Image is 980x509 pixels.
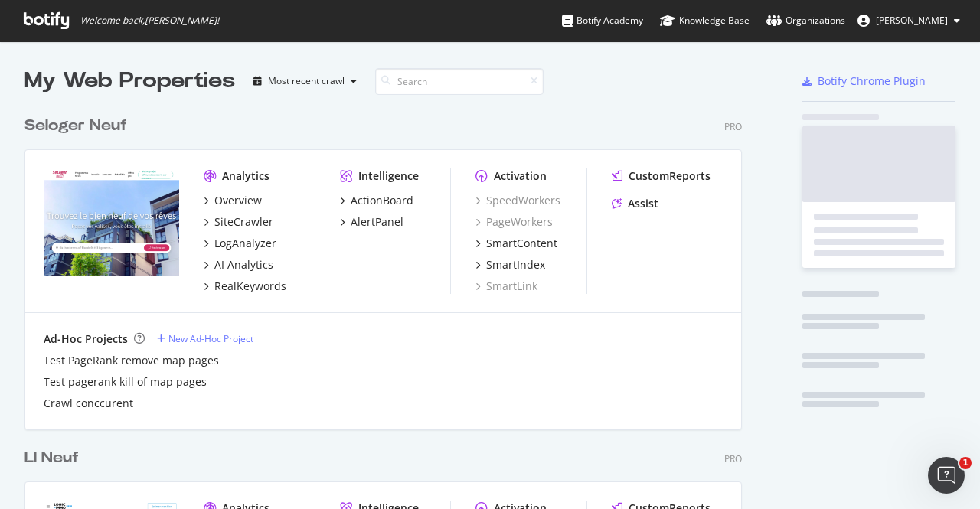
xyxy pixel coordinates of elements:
[24,447,85,469] a: LI Neuf
[928,457,965,494] iframe: Intercom live chat
[157,332,253,345] a: New Ad-Hoc Project
[204,214,273,230] a: SiteCrawler
[24,66,235,96] div: My Web Properties
[766,13,845,28] div: Organizations
[340,193,413,208] a: ActionBoard
[214,214,273,230] div: SiteCrawler
[222,168,269,184] div: Analytics
[959,457,972,469] span: 1
[475,193,560,208] a: SpeedWorkers
[475,279,537,294] a: SmartLink
[44,353,219,368] a: Test PageRank remove map pages
[475,257,545,272] a: SmartIndex
[268,77,345,86] div: Most recent crawl
[204,257,273,272] a: AI Analytics
[660,13,750,28] div: Knowledge Base
[612,196,658,211] a: Assist
[724,120,742,133] div: Pro
[486,257,545,272] div: SmartIndex
[24,115,133,137] a: Seloger Neuf
[562,13,643,28] div: Botify Academy
[494,168,547,184] div: Activation
[204,279,286,294] a: RealKeywords
[44,331,128,347] div: Ad-Hoc Projects
[340,214,403,230] a: AlertPanel
[214,193,262,208] div: Overview
[214,279,286,294] div: RealKeywords
[168,332,253,345] div: New Ad-Hoc Project
[612,168,710,184] a: CustomReports
[628,196,658,211] div: Assist
[44,396,133,411] a: Crawl conccurent
[44,374,207,390] a: Test pagerank kill of map pages
[375,68,544,95] input: Search
[214,236,276,251] div: LogAnalyzer
[24,115,127,137] div: Seloger Neuf
[351,214,403,230] div: AlertPanel
[358,168,419,184] div: Intelligence
[80,15,219,27] span: Welcome back, [PERSON_NAME] !
[802,73,926,89] a: Botify Chrome Plugin
[629,168,710,184] div: CustomReports
[247,69,363,93] button: Most recent crawl
[204,236,276,251] a: LogAnalyzer
[204,193,262,208] a: Overview
[475,214,553,230] a: PageWorkers
[475,236,557,251] a: SmartContent
[44,168,179,277] img: selogerneuf.com
[818,73,926,89] div: Botify Chrome Plugin
[876,14,948,27] span: Aude Cervantes
[845,8,972,33] button: [PERSON_NAME]
[724,452,742,465] div: Pro
[351,193,413,208] div: ActionBoard
[214,257,273,272] div: AI Analytics
[486,236,557,251] div: SmartContent
[24,447,79,469] div: LI Neuf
